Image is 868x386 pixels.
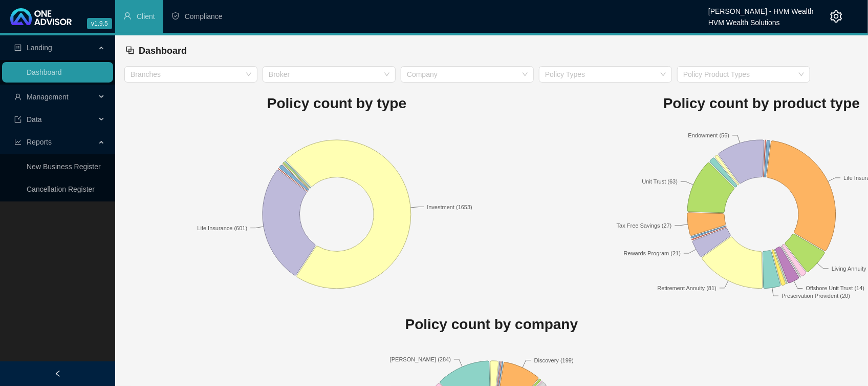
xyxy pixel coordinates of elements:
text: Investment (1653) [427,204,472,210]
text: Tax Free Savings (27) [617,222,672,228]
a: Cancellation Register [27,185,95,193]
div: HVM Wealth Solutions [708,14,814,25]
text: Retirement Annuity (81) [658,285,717,291]
text: [PERSON_NAME] (284) [390,356,451,362]
span: user [14,93,21,100]
span: safety [171,12,180,20]
span: Reports [27,138,52,146]
span: setting [830,10,842,23]
h1: Policy count by type [124,92,549,115]
span: profile [14,44,21,51]
h1: Policy count by company [124,313,859,336]
a: New Business Register [27,162,101,171]
div: [PERSON_NAME] - HVM Wealth [708,3,814,14]
text: Discovery (199) [534,357,574,363]
span: block [125,46,135,55]
text: Unit Trust (63) [642,178,678,185]
span: Landing [27,44,52,52]
text: Preservation Provident (20) [782,293,851,299]
span: Client [137,12,155,21]
span: user [123,12,132,20]
span: v1.9.5 [87,18,112,29]
text: Offshore Unit Trust (14) [806,285,865,291]
img: 2df55531c6924b55f21c4cf5d4484680-logo-light.svg [10,8,72,25]
span: left [54,370,61,377]
span: line-chart [14,138,21,146]
span: import [14,116,21,123]
span: Compliance [185,12,223,21]
text: Rewards Program (21) [624,250,681,256]
span: Dashboard [139,46,187,56]
text: Life Insurance (601) [197,225,247,231]
a: Dashboard [27,68,62,76]
span: Data [27,115,42,124]
span: Management [27,93,69,101]
text: Endowment (56) [688,132,730,138]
